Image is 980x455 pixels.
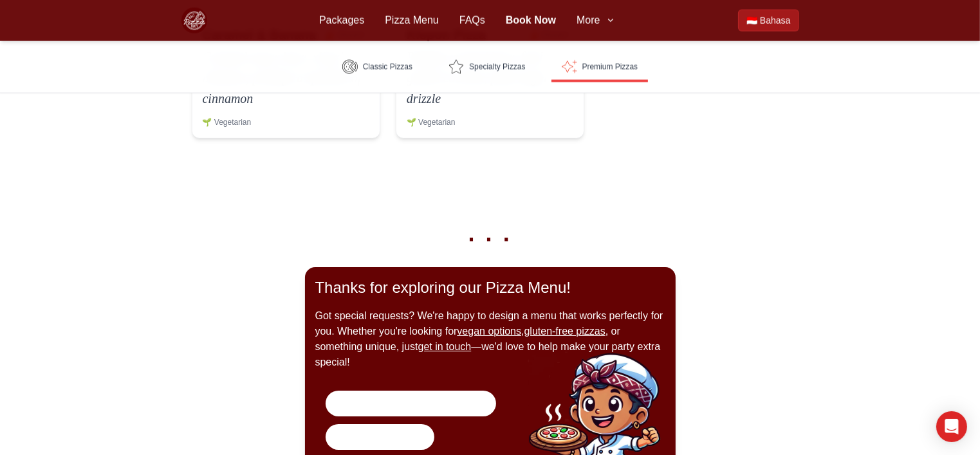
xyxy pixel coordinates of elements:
[385,13,439,28] a: Pizza Menu
[326,391,497,416] a: Contact usto discuss your party!
[336,398,389,409] strong: Contact us
[363,62,412,72] span: Classic Pizzas
[407,117,456,127] span: 🌱 Vegetarian
[506,13,556,28] a: Book Now
[332,51,423,82] a: Classic Pizzas
[577,13,615,28] button: More
[469,62,525,72] span: Specialty Pizzas
[577,13,600,28] span: More
[936,411,967,442] div: Open Intercom Messenger
[181,8,207,33] img: Bali Pizza Party Logo
[448,59,464,75] img: Specialty Pizzas
[203,117,252,127] span: 🌱 Vegetarian
[342,59,358,75] img: Classic Pizzas
[315,277,665,298] p: Thanks for exploring our Pizza Menu!
[582,62,638,72] span: Premium Pizzas
[562,59,577,75] img: Premium Pizzas
[319,13,364,28] a: Packages
[418,341,472,352] a: get in touch
[326,424,435,450] a: Exploreour Articles
[459,13,485,28] a: FAQs
[524,326,606,337] a: gluten-free pizzas
[457,326,521,337] a: vegan options
[738,10,799,32] a: Beralih ke Bahasa Indonesia
[551,51,649,82] a: Premium Pizzas
[315,308,665,370] p: Got special requests? We're happy to design a menu that works perfectly for you. Whether you're l...
[336,398,486,409] strong: to discuss your party!
[438,51,535,82] a: Specialty Pizzas
[192,221,789,246] p: . . .
[336,431,425,442] strong: our Articles
[336,431,374,442] strong: Explore
[760,14,790,27] span: Bahasa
